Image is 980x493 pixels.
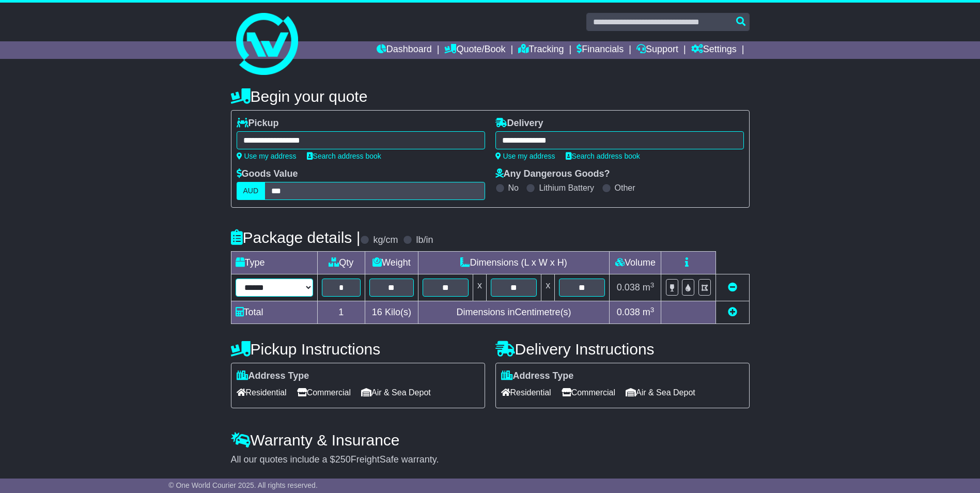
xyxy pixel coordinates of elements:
a: Add new item [728,307,737,317]
a: Use my address [495,152,555,160]
label: Address Type [501,371,574,382]
a: Use my address [237,152,297,160]
td: Kilo(s) [365,301,418,324]
h4: Warranty & Insurance [231,432,750,449]
a: Search address book [566,152,640,160]
div: All our quotes include a $ FreightSafe warranty. [231,454,750,466]
label: No [508,183,519,193]
label: Lithium Battery [539,183,594,193]
sup: 3 [650,306,655,314]
span: 0.038 [617,282,640,292]
label: Pickup [237,118,279,129]
a: Tracking [518,41,564,59]
span: m [643,282,655,292]
span: m [643,307,655,317]
td: Weight [365,252,418,274]
span: Residential [237,384,287,400]
label: Address Type [237,371,309,382]
label: Other [615,183,635,193]
span: Air & Sea Depot [626,384,695,400]
label: lb/in [416,235,433,246]
a: Search address book [307,152,381,160]
h4: Package details | [231,229,361,246]
a: Financials [577,41,624,59]
sup: 3 [650,281,655,289]
td: Dimensions (L x W x H) [418,252,610,274]
span: 16 [372,307,382,317]
span: Residential [501,384,551,400]
td: Total [231,301,317,324]
h4: Begin your quote [231,88,750,105]
a: Support [636,41,678,59]
span: Commercial [297,384,351,400]
a: Dashboard [377,41,432,59]
label: Delivery [495,118,543,129]
span: 0.038 [617,307,640,317]
label: AUD [237,182,266,200]
td: x [473,274,486,301]
span: © One World Courier 2025. All rights reserved. [168,481,318,489]
a: Settings [691,41,737,59]
label: Goods Value [237,168,298,180]
a: Quote/Book [444,41,505,59]
span: Air & Sea Depot [361,384,431,400]
label: Any Dangerous Goods? [495,168,610,180]
h4: Pickup Instructions [231,341,485,358]
a: Remove this item [728,282,737,292]
td: Volume [610,252,661,274]
label: kg/cm [373,235,398,246]
td: Dimensions in Centimetre(s) [418,301,610,324]
td: Type [231,252,317,274]
span: Commercial [562,384,615,400]
h4: Delivery Instructions [495,341,750,358]
td: x [541,274,555,301]
td: Qty [317,252,365,274]
span: 250 [335,454,351,465]
td: 1 [317,301,365,324]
